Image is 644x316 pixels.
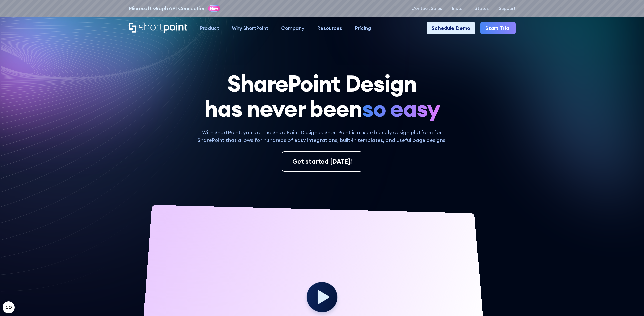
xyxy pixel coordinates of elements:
a: Home [129,23,188,33]
a: Contact Sales [411,6,442,11]
a: Status [475,6,489,11]
a: Schedule Demo [427,22,475,34]
a: Resources [311,22,348,34]
p: With ShortPoint, you are the SharePoint Designer. ShortPoint is a user-friendly design platform f... [194,129,450,144]
a: Product [194,22,225,34]
h1: SharePoint Design has never been [129,71,516,121]
div: Get started [DATE]! [292,157,352,166]
div: Why ShortPoint [232,24,268,32]
iframe: Chat Widget [553,257,644,316]
a: Pricing [348,22,378,34]
a: Install [452,6,465,11]
span: so easy [362,96,440,121]
a: Get started [DATE]! [282,151,362,172]
div: Product [200,24,219,32]
a: Support [499,6,516,11]
a: Microsoft Graph API Connection [129,5,206,12]
a: Start Trial [480,22,516,34]
div: Pricing [355,24,371,32]
div: Company [281,24,304,32]
a: Why ShortPoint [225,22,275,34]
div: Resources [317,24,342,32]
a: Company [275,22,311,34]
button: Open CMP widget [3,301,15,313]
